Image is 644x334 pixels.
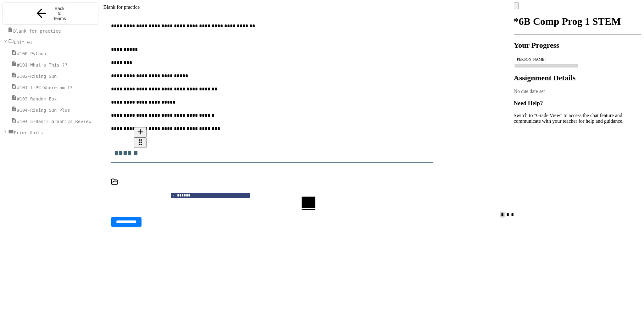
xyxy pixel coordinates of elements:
[13,29,61,34] span: Blank for practice
[514,41,641,50] h2: Your Progress
[516,57,640,62] div: [PERSON_NAME]
[17,62,67,67] span: #101-What's This ??
[17,96,57,101] span: #103-Random Box
[514,16,641,27] h1: *6B Comp Prog 1 STEM
[514,100,641,107] h3: Need Help?
[514,74,641,82] h2: Assignment Details
[14,130,43,135] span: Prior Units
[17,85,73,90] span: #101.1-PC-Where am I?
[514,113,641,124] p: Switch to "Grade View" to access the chat feature and communicate with your teacher for help and ...
[514,89,641,94] div: No due date set
[3,3,98,24] button: Back to Teams
[17,119,91,124] span: #104.5-Basic Graphics Review
[14,40,32,45] span: Unit 01
[103,4,140,10] span: Blank for practice
[52,6,67,21] span: Back to Teams
[17,108,70,113] span: #104-Rising Sun Plus
[17,74,57,79] span: #102-Rising Sun
[17,51,46,56] span: #100-Python
[514,3,641,9] div: My Account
